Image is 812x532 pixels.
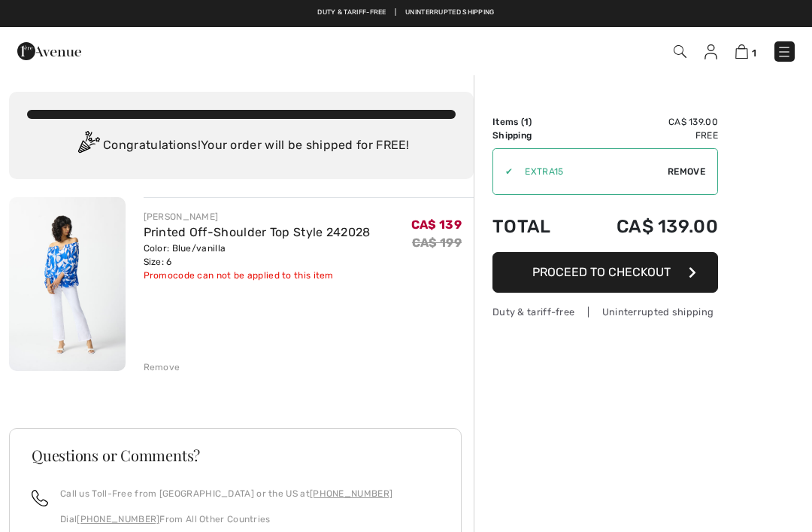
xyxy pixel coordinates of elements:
[17,36,81,66] img: 1ère Avenue
[492,129,574,142] td: Shipping
[668,165,705,178] span: Remove
[492,252,718,293] button: Proceed to Checkout
[735,44,748,59] img: Shopping Bag
[73,131,103,161] img: Congratulation2.svg
[144,269,371,282] div: Promocode can not be applied to this item
[674,45,686,58] img: Search
[77,514,159,524] a: [PHONE_NUMBER]
[144,242,371,269] div: Color: Blue/vanilla Size: 6
[310,488,392,499] a: [PHONE_NUMBER]
[144,225,371,239] a: Printed Off-Shoulder Top Style 242028
[574,201,718,252] td: CA$ 139.00
[27,131,456,161] div: Congratulations! Your order will be shipped for FREE!
[60,487,392,500] p: Call us Toll-Free from [GEOGRAPHIC_DATA] or the US at
[492,305,718,319] div: Duty & tariff-free | Uninterrupted shipping
[513,149,668,194] input: Promo code
[493,165,513,178] div: ✔
[9,197,126,371] img: Printed Off-Shoulder Top Style 242028
[704,44,717,59] img: My Info
[412,236,462,250] s: CA$ 199
[574,129,718,142] td: Free
[777,44,792,59] img: Menu
[524,117,529,127] span: 1
[532,265,671,279] span: Proceed to Checkout
[492,201,574,252] td: Total
[60,512,392,526] p: Dial From All Other Countries
[32,490,48,506] img: call
[144,360,180,374] div: Remove
[411,217,462,232] span: CA$ 139
[32,448,439,463] h3: Questions or Comments?
[492,115,574,129] td: Items ( )
[17,43,81,57] a: 1ère Avenue
[752,47,756,59] span: 1
[574,115,718,129] td: CA$ 139.00
[144,210,371,223] div: [PERSON_NAME]
[735,42,756,60] a: 1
